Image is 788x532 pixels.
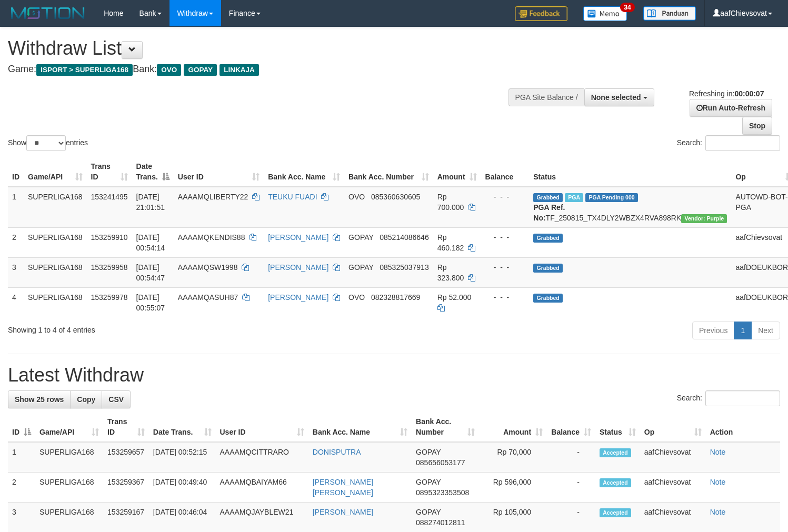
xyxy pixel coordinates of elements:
[585,193,638,202] span: PGA Pending
[600,508,631,517] span: Accepted
[8,365,780,386] h1: Latest Withdraw
[136,233,165,252] span: [DATE] 00:54:14
[692,322,734,339] a: Previous
[268,263,328,272] a: [PERSON_NAME]
[533,193,563,202] span: Grabbed
[36,64,133,76] span: ISPORT > SUPERLIGA168
[595,412,640,442] th: Status: activate to sort column ascending
[35,442,103,473] td: SUPERLIGA168
[485,192,525,202] div: - - -
[220,64,259,76] span: LINKAJA
[710,478,726,486] a: Note
[149,442,216,473] td: [DATE] 00:52:15
[485,292,525,303] div: - - -
[308,412,412,442] th: Bank Acc. Name: activate to sort column ascending
[640,442,706,473] td: aafChievsovat
[70,390,102,408] a: Copy
[529,157,731,187] th: Status
[710,508,726,516] a: Note
[103,442,149,473] td: 153259657
[87,157,132,187] th: Trans ID: activate to sort column ascending
[8,287,24,317] td: 4
[8,412,35,442] th: ID: activate to sort column descending
[515,6,567,21] img: Feedback.jpg
[734,89,764,98] strong: 00:00:07
[742,117,772,135] a: Stop
[643,6,696,21] img: panduan.png
[178,233,245,242] span: AAAAMQKENDIS88
[690,99,772,117] a: Run Auto-Refresh
[437,293,472,302] span: Rp 52.000
[416,488,469,497] span: Copy 0895323353508 to clipboard
[8,38,515,59] h1: Withdraw List
[8,390,71,408] a: Show 25 rows
[348,233,373,242] span: GOPAY
[710,448,726,456] a: Note
[8,187,24,228] td: 1
[313,508,373,516] a: [PERSON_NAME]
[734,322,752,339] a: 1
[24,227,87,257] td: SUPERLIGA168
[178,193,248,201] span: AAAAMQLIBERTY22
[91,193,128,201] span: 153241495
[91,233,128,242] span: 153259910
[77,395,95,404] span: Copy
[689,89,764,98] span: Refreshing in:
[437,233,464,252] span: Rp 460.182
[91,263,128,272] span: 153259958
[600,448,631,457] span: Accepted
[268,193,317,201] a: TEUKU FUADI
[8,257,24,287] td: 3
[216,473,308,503] td: AAAAMQBAIYAM66
[149,473,216,503] td: [DATE] 00:49:40
[136,293,165,312] span: [DATE] 00:55:07
[26,135,66,151] select: Showentries
[508,88,584,106] div: PGA Site Balance /
[216,412,308,442] th: User ID: activate to sort column ascending
[348,293,365,302] span: OVO
[344,157,433,187] th: Bank Acc. Number: activate to sort column ascending
[584,88,654,106] button: None selected
[103,412,149,442] th: Trans ID: activate to sort column ascending
[416,518,465,527] span: Copy 088274012811 to clipboard
[313,448,361,456] a: DONISPUTRA
[174,157,264,187] th: User ID: activate to sort column ascending
[178,293,238,302] span: AAAAMQASUH87
[437,193,464,212] span: Rp 700.000
[547,473,595,503] td: -
[178,263,238,272] span: AAAAMQSW1998
[416,458,465,467] span: Copy 085656053177 to clipboard
[8,473,35,503] td: 2
[677,390,780,406] label: Search:
[102,390,131,408] a: CSV
[547,412,595,442] th: Balance: activate to sort column ascending
[24,287,87,317] td: SUPERLIGA168
[479,412,547,442] th: Amount: activate to sort column ascending
[216,442,308,473] td: AAAAMQCITTRARO
[15,395,64,404] span: Show 25 rows
[751,322,780,339] a: Next
[416,478,441,486] span: GOPAY
[416,448,441,456] span: GOPAY
[149,412,216,442] th: Date Trans.: activate to sort column ascending
[705,390,780,406] input: Search:
[268,293,328,302] a: [PERSON_NAME]
[481,157,530,187] th: Balance
[533,264,563,273] span: Grabbed
[416,508,441,516] span: GOPAY
[157,64,181,76] span: OVO
[412,412,479,442] th: Bank Acc. Number: activate to sort column ascending
[136,263,165,282] span: [DATE] 00:54:47
[108,395,124,404] span: CSV
[313,478,373,497] a: [PERSON_NAME] [PERSON_NAME]
[264,157,344,187] th: Bank Acc. Name: activate to sort column ascending
[547,442,595,473] td: -
[348,263,373,272] span: GOPAY
[8,135,88,151] label: Show entries
[640,473,706,503] td: aafChievsovat
[35,412,103,442] th: Game/API: activate to sort column ascending
[640,412,706,442] th: Op: activate to sort column ascending
[705,135,780,151] input: Search:
[591,93,641,102] span: None selected
[600,478,631,487] span: Accepted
